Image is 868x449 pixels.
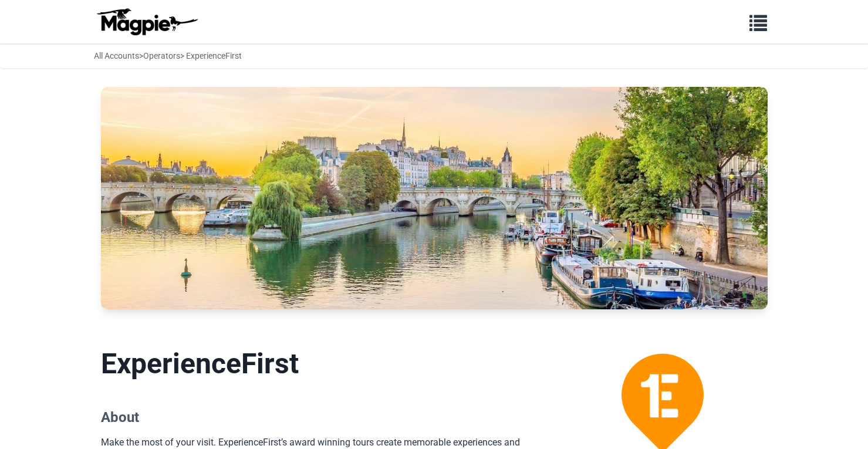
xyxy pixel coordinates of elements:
h2: About [101,409,539,426]
a: All Accounts [94,51,139,60]
img: logo-ab69f6fb50320c5b225c76a69d11143b.png [94,8,200,36]
div: > > ExperienceFirst [94,49,242,62]
h1: ExperienceFirst [101,347,539,381]
img: ExperienceFirst banner [101,87,768,309]
a: Operators [143,51,180,60]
